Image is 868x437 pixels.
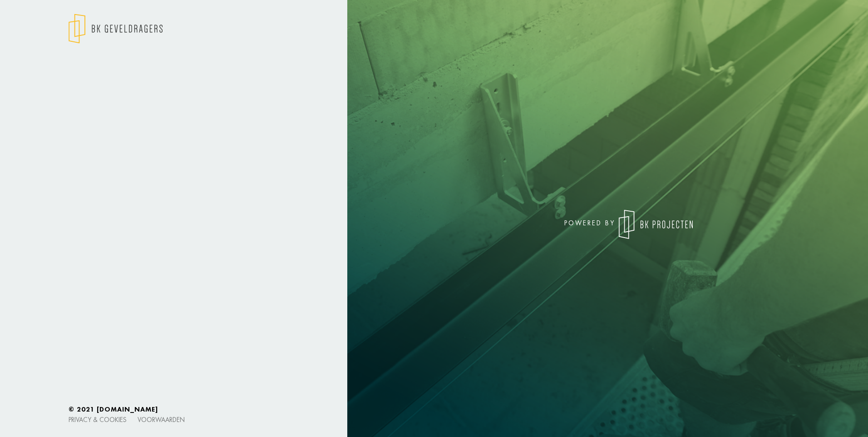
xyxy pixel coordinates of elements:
div: powered by [441,210,693,239]
img: logo [619,210,693,239]
h6: © 2021 [DOMAIN_NAME] [69,405,799,413]
a: Privacy & cookies [69,415,127,424]
img: logo [69,14,163,44]
a: Voorwaarden [138,415,185,424]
